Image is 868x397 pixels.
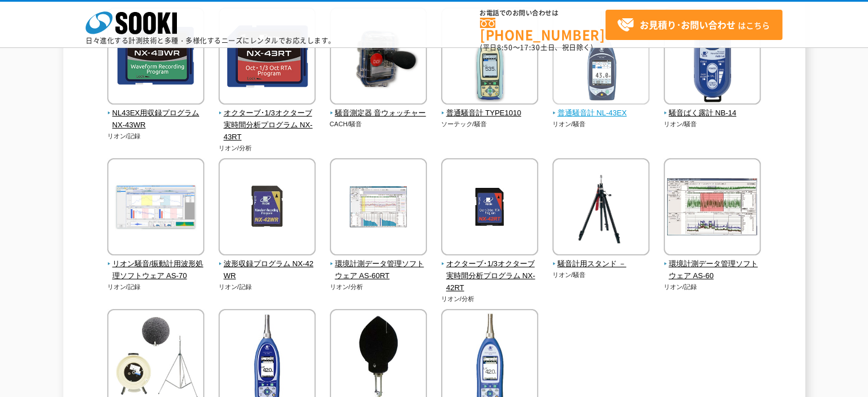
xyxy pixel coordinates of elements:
a: お見積り･お問い合わせはこちら [605,10,782,40]
span: (平日 ～ 土日、祝日除く) [480,42,593,53]
span: 17:30 [520,42,540,53]
span: 騒音計用スタンド － [552,258,650,270]
img: 普通騒音計 TYPE1010 [441,7,538,107]
span: 波形収録プログラム NX-42WR [219,258,316,282]
p: 日々進化する計測技術と多種・多様化するニーズにレンタルでお応えします。 [86,37,336,44]
a: オクターブ･1/3オクターブ実時間分析プログラム NX-43RT [219,97,316,143]
span: 騒音ばく露計 NB-14 [664,107,761,119]
a: 波形収録プログラム NX-42WR [219,247,316,282]
img: オクターブ･1/3オクターブ実時間分析プログラム NX-42RT [441,158,538,258]
a: リオン騒音/振動計用波形処理ソフトウェア AS-70 [107,247,205,282]
img: NL43EX用収録プログラム NX-43WR [107,7,204,107]
img: リオン騒音/振動計用波形処理ソフトウェア AS-70 [107,158,204,258]
span: リオン騒音/振動計用波形処理ソフトウェア AS-70 [107,258,205,282]
strong: お見積り･お問い合わせ [640,18,736,31]
img: オクターブ･1/3オクターブ実時間分析プログラム NX-43RT [219,7,316,107]
p: リオン/騒音 [552,119,650,129]
p: リオン/記録 [107,131,205,141]
a: [PHONE_NUMBER] [480,18,605,41]
span: NL43EX用収録プログラム NX-43WR [107,107,205,131]
p: CACH/騒音 [330,119,427,129]
p: リオン/分析 [441,294,539,304]
img: 騒音ばく露計 NB-14 [664,7,761,107]
span: 環境計測データ管理ソフトウェア AS-60RT [330,258,427,282]
a: 騒音測定器 音ウォッチャー [330,97,427,119]
span: はこちら [617,17,770,34]
span: 環境計測データ管理ソフトウェア AS-60 [664,258,761,282]
p: リオン/記録 [664,282,761,292]
a: 普通騒音計 TYPE1010 [441,97,539,119]
p: ソーテック/騒音 [441,119,539,129]
a: 環境計測データ管理ソフトウェア AS-60 [664,247,761,282]
p: リオン/分析 [330,282,427,292]
p: リオン/記録 [219,282,316,292]
p: リオン/騒音 [552,270,650,280]
a: オクターブ･1/3オクターブ実時間分析プログラム NX-42RT [441,247,539,294]
a: 騒音計用スタンド － [552,247,650,270]
img: 環境計測データ管理ソフトウェア AS-60 [664,158,761,258]
img: 普通騒音計 NL-43EX [552,7,649,107]
span: 騒音測定器 音ウォッチャー [330,107,427,119]
a: 環境計測データ管理ソフトウェア AS-60RT [330,247,427,282]
span: お電話でのお問い合わせは [480,10,605,17]
a: 騒音ばく露計 NB-14 [664,97,761,119]
img: 騒音計用スタンド － [552,158,649,258]
p: リオン/分析 [219,143,316,153]
p: リオン/記録 [107,282,205,292]
span: オクターブ･1/3オクターブ実時間分析プログラム NX-43RT [219,107,316,143]
a: 普通騒音計 NL-43EX [552,97,650,119]
a: NL43EX用収録プログラム NX-43WR [107,97,205,131]
span: 8:50 [497,42,513,53]
span: 普通騒音計 TYPE1010 [441,107,539,119]
span: オクターブ･1/3オクターブ実時間分析プログラム NX-42RT [441,258,539,294]
img: 騒音測定器 音ウォッチャー [330,7,427,107]
img: 環境計測データ管理ソフトウェア AS-60RT [330,158,427,258]
p: リオン/騒音 [664,119,761,129]
span: 普通騒音計 NL-43EX [552,107,650,119]
img: 波形収録プログラム NX-42WR [219,158,316,258]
